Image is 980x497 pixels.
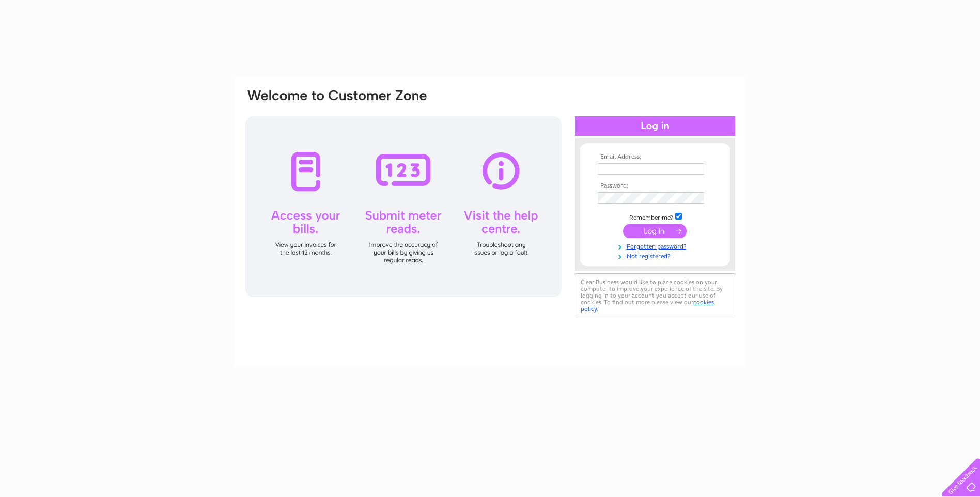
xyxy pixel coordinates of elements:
[598,251,715,260] a: Not registered?
[623,224,687,238] input: Submit
[598,241,715,251] a: Forgotten password?
[595,211,715,222] td: Remember me?
[581,299,714,313] a: cookies policy
[575,273,735,318] div: Clear Business would like to place cookies on your computer to improve your experience of the sit...
[595,153,715,161] th: Email Address:
[595,182,715,190] th: Password:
